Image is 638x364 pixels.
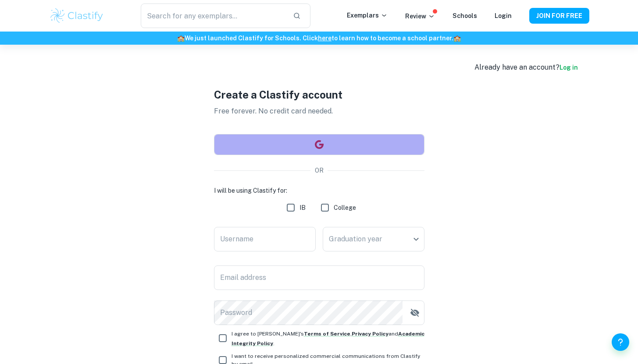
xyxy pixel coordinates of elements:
[299,203,306,212] span: IB
[177,35,185,42] span: 🏫
[315,166,324,175] p: OR
[495,12,512,19] a: Login
[405,11,435,21] p: Review
[214,87,424,102] h1: Create a Clastify account
[214,186,424,195] h6: I will be using Clastify for:
[529,8,589,24] button: JOIN FOR FREE
[453,12,477,19] a: Schools
[304,331,350,337] a: Terms of Service
[334,203,356,212] span: College
[318,35,331,42] a: here
[214,106,424,117] p: Free forever. No credit card needed.
[49,7,105,25] img: Clastify logo
[352,331,389,337] a: Privacy Policy
[347,11,388,20] p: Exemplars
[141,4,285,28] input: Search for any exemplars...
[474,62,578,73] div: Already have an account?
[612,333,629,351] button: Help and Feedback
[453,35,461,42] span: 🏫
[560,64,578,71] a: Log in
[232,331,424,346] span: I agree to [PERSON_NAME]'s , and .
[2,33,636,43] h6: We just launched Clastify for Schools. Click to learn how to become a school partner.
